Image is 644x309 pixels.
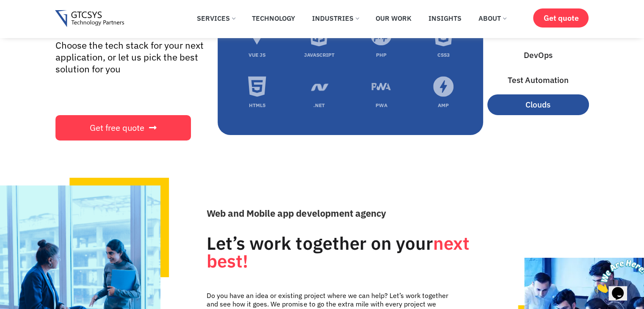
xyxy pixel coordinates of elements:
[422,9,468,28] a: Insights
[371,76,392,99] a: pwa development service
[55,10,124,28] img: Gtcsys logo
[207,235,505,270] h2: Let’s work together on your
[472,9,512,28] a: About
[508,74,569,86] span: Test Automation
[313,102,325,108] a: .NET
[543,14,578,22] span: Get quote
[246,9,301,28] a: Technology
[55,39,206,75] p: Choose the tech stack for your next application, or let us pick the best solution for you
[304,52,334,58] a: JAVASCRIPT
[437,52,450,58] a: CSS3
[533,8,589,28] a: Get quote
[433,76,454,99] a: amp development service
[525,99,550,111] span: Clouds
[90,124,144,132] span: Get free quote
[249,52,265,58] a: VUE JS
[591,256,644,296] iframe: chat widget
[524,49,553,61] span: DevOps
[438,102,449,108] a: AMP
[306,9,365,28] a: Industries
[207,206,505,220] p: Web and Mobile app development agency
[309,76,329,99] a: dotnet development service
[207,232,469,273] span: next best!
[3,3,7,11] span: 1
[376,102,387,108] a: PWA
[376,52,387,58] a: php development service
[369,9,418,28] a: Our Work
[247,76,268,99] a: html5 development service
[249,102,265,108] a: HTML5
[191,9,241,28] a: Services
[3,3,56,37] img: Chat attention grabber
[55,115,191,141] a: Get free quote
